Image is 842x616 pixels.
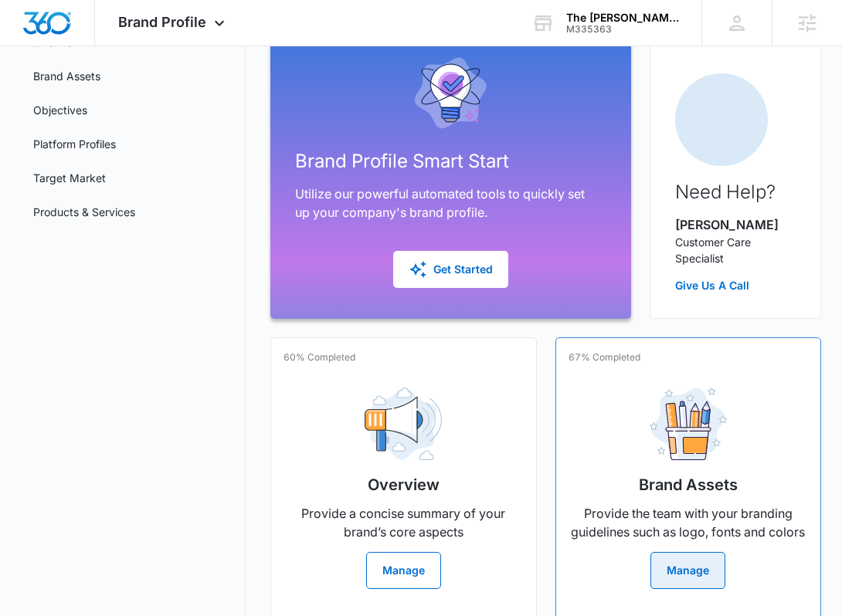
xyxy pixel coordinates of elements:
p: Customer Care Specialist [675,234,796,266]
div: account name [566,12,679,24]
h2: Overview [368,473,440,496]
a: Overview [33,34,81,50]
a: Target Market [33,170,106,186]
a: Objectives [33,102,87,118]
h2: Brand Assets [639,473,738,496]
p: Provide the team with your branding guidelines such as logo, fonts and colors [569,504,808,541]
div: account id [566,24,679,35]
div: Get Started [409,260,493,279]
span: Brand Profile [118,14,206,30]
p: 67% Completed [569,350,640,364]
button: Manage [366,552,441,589]
a: Platform Profiles [33,136,116,152]
p: [PERSON_NAME] [675,215,796,234]
p: Utilize our powerful automated tools to quickly set up your company's brand profile. [295,184,600,222]
a: Give Us A Call [675,277,796,293]
p: 60% Completed [283,350,355,364]
a: Products & Services [33,204,135,220]
h2: Need Help? [675,178,796,206]
button: Get Started [393,251,508,288]
a: Brand Assets [33,68,100,84]
h2: Brand Profile Smart Start [295,147,600,175]
p: Provide a concise summary of your brand’s core aspects [283,504,523,541]
img: Kadin Cathey [675,73,768,166]
button: Manage [650,552,725,589]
